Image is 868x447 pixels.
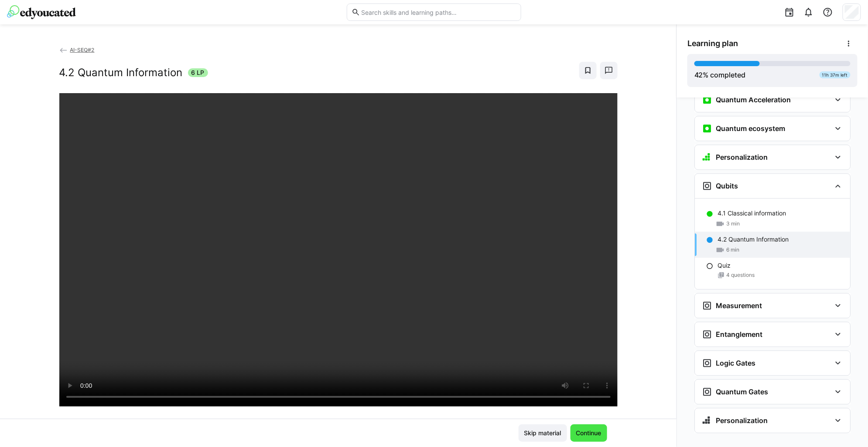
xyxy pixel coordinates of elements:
h3: Quantum ecosystem [716,124,785,133]
button: Continue [571,424,607,442]
span: Continue [575,429,603,437]
span: 4 questions [726,272,755,279]
h3: Personalization [716,153,768,161]
h3: Quantum Acceleration [716,95,791,104]
h2: 4.2 Quantum Information [59,66,183,79]
span: 6 min [726,246,739,253]
div: % completed [694,70,746,80]
span: AI-SEQ#2 [70,47,94,53]
span: 3 min [726,220,740,227]
p: 4.1 Classical information [718,209,786,218]
button: Skip material [519,424,567,442]
h3: Logic Gates [716,359,755,367]
p: 4.2 Quantum Information [718,235,789,244]
p: Quiz [718,261,731,270]
span: 6 LP [191,68,205,77]
h3: Quantum Gates [716,387,768,396]
span: Skip material [523,429,563,437]
h3: Measurement [716,301,762,310]
h3: Personalization [716,416,768,425]
h3: Entanglement [716,330,762,339]
span: 42 [694,71,703,79]
a: AI-SEQ#2 [59,47,95,53]
input: Search skills and learning paths… [360,8,516,16]
span: Learning plan [687,39,738,48]
h3: Qubits [716,181,738,190]
div: 11h 37m left [820,71,851,78]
